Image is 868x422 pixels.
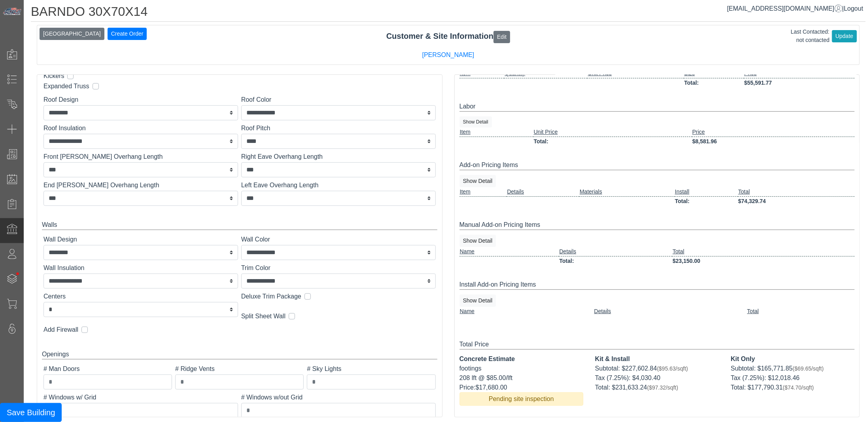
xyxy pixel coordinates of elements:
div: footings [460,364,583,373]
div: Customer & Site Information [37,30,859,43]
div: Add-on Pricing Items [460,160,855,170]
label: Add Firewall [43,325,78,335]
button: Show Detail [460,116,492,127]
div: Concrete Estimate [460,354,583,364]
div: Subtotal: $227,602.84 [595,364,719,373]
td: Total [672,247,855,257]
button: Show Detail [460,295,496,307]
td: Price [692,127,855,137]
label: Centers [43,292,238,301]
div: Kit & Install [595,354,719,364]
div: Manual Add-on Pricing Items [460,220,855,230]
label: Expanded Truss [43,82,89,91]
button: Create Order [108,28,147,40]
label: # Man Doors [43,364,172,374]
button: Show Detail [460,235,496,247]
td: Install [675,187,738,197]
td: $55,591.77 [744,78,855,87]
div: Labor [460,102,855,112]
label: Roof Design [43,95,238,105]
h1: BARNDO 30X70X14 [31,4,866,22]
div: Tax (7.25%): $12,018.46 [731,373,855,383]
label: Right Eave Overhang Length [241,152,436,162]
span: ($97.32/sqft) [647,384,678,391]
td: Item [460,187,507,197]
div: Total Price [460,340,855,350]
button: [GEOGRAPHIC_DATA] [40,28,104,40]
label: # Windows w/out Grid [241,393,436,402]
span: ($69.65/sqft) [792,365,824,372]
span: Logout [844,5,863,12]
label: Deluxe Trim Package [241,292,301,301]
td: Materials [579,187,675,197]
div: Install Add-on Pricing Items [460,280,855,290]
label: Wall Color [241,235,436,244]
label: # Sky Lights [307,364,435,374]
label: Roof Pitch [241,124,436,133]
span: ($95.63/sqft) [657,365,688,372]
div: Walls [42,220,437,230]
td: Total: [675,196,738,206]
img: Metals Direct Inc Logo [2,7,22,16]
label: Roof Insulation [43,124,238,133]
label: Roof Color [241,95,436,105]
div: Kit Only [731,354,855,364]
div: Openings [42,350,437,359]
td: $23,150.00 [672,256,855,266]
div: Tax (7.25%): $4,030.40 [595,373,719,383]
td: Total [738,187,855,197]
div: Last Contacted: not contacted [791,28,830,44]
span: $17,680.00 [475,384,507,391]
div: Total: $231,633.24 [595,383,719,392]
a: [EMAIL_ADDRESS][DOMAIN_NAME] [727,5,842,12]
label: Wall Insulation [43,263,238,273]
label: Left Eave Overhang Length [241,181,436,190]
td: Total: [559,256,672,266]
div: Pending site inspection [460,392,583,406]
a: [PERSON_NAME] [422,51,475,58]
span: ($74.70/sqft) [783,384,814,391]
div: Price: [460,383,583,392]
td: Details [594,307,747,316]
label: Trim Color [241,263,436,273]
td: Total: [533,137,692,146]
label: Front [PERSON_NAME] Overhang Length [43,152,238,162]
td: $8,581.96 [692,137,855,146]
div: | [727,4,863,13]
td: Total: [684,78,744,87]
td: Details [559,247,672,257]
label: Wall Design [43,235,238,244]
button: Show Detail [460,175,496,187]
div: Total: $177,790.31 [731,383,855,392]
td: Total [747,307,855,316]
td: Name [460,307,594,316]
label: Kickers [43,71,64,81]
button: Edit [494,31,510,43]
div: Subtotal: $165,771.85 [731,364,855,373]
label: End [PERSON_NAME] Overhang Length [43,181,238,190]
label: # Windows w/ Grid [43,393,238,402]
span: • [8,261,28,287]
td: Name [460,247,559,257]
td: $74,329.74 [738,196,855,206]
label: # Ridge Vents [175,364,304,374]
div: 208 lft @ $85.00/lft [460,373,583,383]
td: Unit Price [533,127,692,137]
td: Item [460,127,533,137]
label: Split Sheet Wall [241,312,286,321]
button: Update [832,30,857,42]
td: Details [507,187,579,197]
